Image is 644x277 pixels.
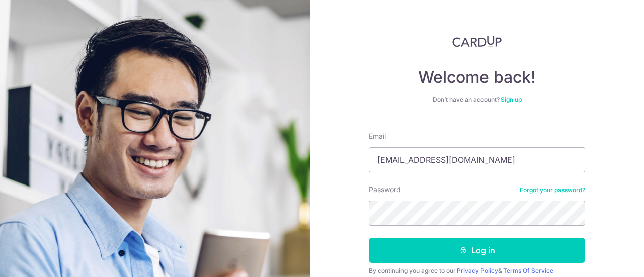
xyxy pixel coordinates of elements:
div: By continuing you agree to our & [369,267,585,275]
a: Terms Of Service [503,267,553,274]
input: Enter your Email [369,147,585,172]
button: Log in [369,238,585,263]
a: Forgot your password? [520,186,585,194]
label: Password [369,184,401,195]
label: Email [369,131,386,141]
a: Sign up [501,96,522,103]
a: Privacy Policy [457,267,498,274]
h4: Welcome back! [369,67,585,87]
div: Don’t have an account? [369,96,585,104]
img: CardUp Logo [452,35,502,47]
